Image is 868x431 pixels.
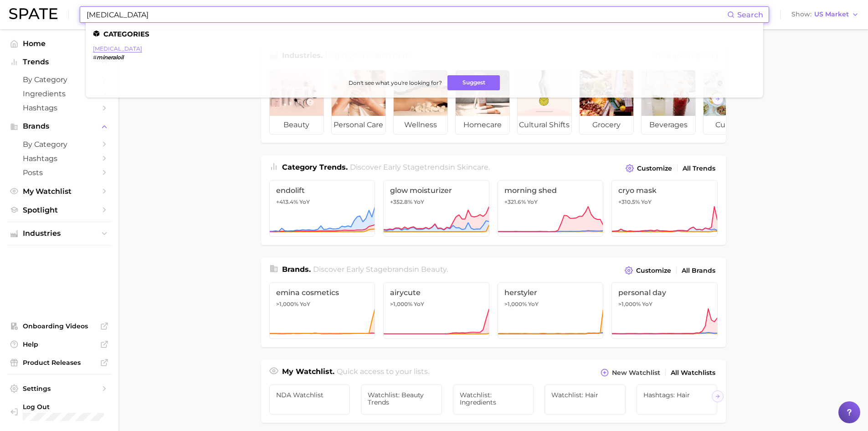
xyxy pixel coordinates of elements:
[421,265,447,274] span: beauty
[23,229,96,238] span: Industries
[269,180,375,237] a: endolift+413.4% YoY
[611,282,718,339] a: personal day>1,000% YoY
[641,70,696,135] a: beverages
[7,400,111,424] a: Log out. Currently logged in with e-mail hstables@newdirectionsaromatics.com.
[671,369,715,377] span: All Watchlists
[383,282,489,339] a: airycute>1,000% YoY
[93,45,142,52] a: [MEDICAL_DATA]
[332,116,385,134] span: personal care
[642,116,695,134] span: beverages
[704,116,757,134] span: culinary
[269,70,324,135] a: beauty
[282,265,311,274] span: Brands .
[276,301,298,307] span: >1,000%
[282,366,334,379] h1: My Watchlist.
[814,12,849,17] span: US Market
[23,358,96,367] span: Product Releases
[23,122,96,130] span: Brands
[349,79,442,86] span: Don't see what you're looking for?
[504,301,527,307] span: >1,000%
[789,9,861,21] button: ShowUS Market
[712,93,724,105] button: Scroll Right
[393,70,448,135] a: wellness
[623,162,674,175] button: Customize
[390,198,412,205] span: +352.8%
[504,186,597,195] span: morning shed
[7,137,111,151] a: by Category
[527,198,538,206] span: YoY
[455,70,510,135] a: homecare
[270,116,324,134] span: beauty
[498,282,604,339] a: herstyler>1,000% YoY
[97,54,123,61] em: mineraloil
[791,12,812,17] span: Show
[23,58,96,66] span: Trends
[23,39,96,48] span: Home
[7,151,111,166] a: Hashtags
[414,301,424,308] span: YoY
[618,198,640,205] span: +310.5%
[618,301,641,307] span: >1,000%
[23,384,96,393] span: Settings
[7,36,111,51] a: Home
[504,288,597,297] span: herstyler
[637,384,718,415] a: Hashtags: Hair
[683,165,715,172] span: All Trends
[611,180,718,237] a: cryo mask+310.5% YoY
[618,186,711,195] span: cryo mask
[7,73,111,87] a: by Category
[642,301,652,308] span: YoY
[7,338,111,351] a: Help
[299,198,310,206] span: YoY
[337,366,429,379] h2: Quick access to your lists.
[23,75,96,84] span: by Category
[390,288,483,297] span: airycute
[7,87,111,101] a: Ingredients
[679,265,718,277] a: All Brands
[313,265,448,274] span: Discover Early Stage brands in .
[737,10,763,19] span: Search
[643,391,711,399] span: Hashtags: Hair
[637,165,672,172] span: Customize
[276,198,298,205] span: +413.4%
[9,8,57,19] img: SPATE
[7,227,111,240] button: Industries
[668,367,718,379] a: All Watchlists
[7,55,111,69] button: Trends
[350,163,490,171] span: Discover Early Stage trends in .
[269,384,350,415] a: NDA Watchlist
[622,264,673,277] button: Customize
[636,267,671,275] span: Customize
[680,162,718,175] a: All Trends
[383,180,489,237] a: glow moisturizer+352.8% YoY
[394,116,447,134] span: wellness
[23,104,96,112] span: Hashtags
[23,187,96,196] span: My Watchlist
[579,70,634,135] a: grocery
[703,70,758,135] a: culinary
[517,70,572,135] a: cultural shifts
[7,166,111,180] a: Posts
[23,403,149,411] span: Log Out
[414,198,424,206] span: YoY
[23,140,96,149] span: by Category
[518,116,571,134] span: cultural shifts
[23,168,96,177] span: Posts
[7,184,111,198] a: My Watchlist
[390,186,483,195] span: glow moisturizer
[580,116,633,134] span: grocery
[504,198,526,205] span: +321.6%
[618,288,711,297] span: personal day
[641,198,652,206] span: YoY
[7,319,111,333] a: Onboarding Videos
[460,391,527,406] span: Watchlist: Ingredients
[368,391,435,406] span: Watchlist: Beauty Trends
[682,267,715,275] span: All Brands
[23,340,96,348] span: Help
[712,390,724,402] button: Scroll Right
[276,288,369,297] span: emina cosmetics
[7,101,111,115] a: Hashtags
[528,301,539,308] span: YoY
[544,384,626,415] a: Watchlist: Hair
[453,384,534,415] a: Watchlist: Ingredients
